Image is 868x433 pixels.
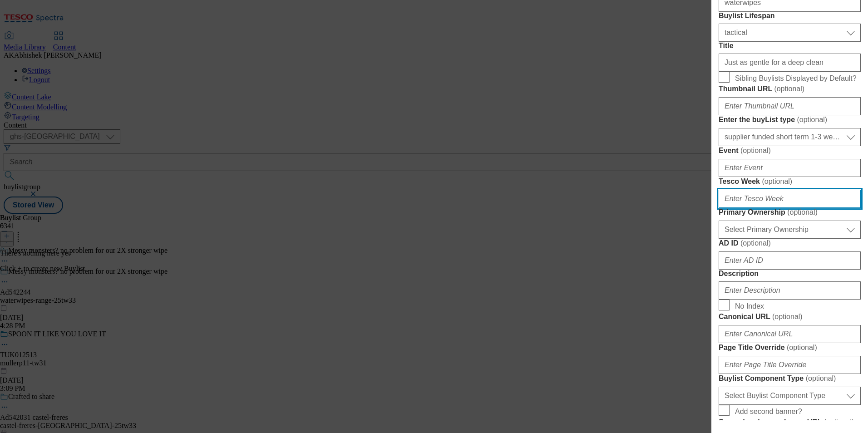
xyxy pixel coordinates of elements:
[719,115,861,124] label: Enter the buyList type
[740,147,771,154] span: ( optional )
[719,325,861,343] input: Enter Canonical URL
[719,239,861,248] label: AD ID
[774,85,804,93] span: ( optional )
[719,97,861,115] input: Enter Thumbnail URL
[719,12,861,20] label: Buylist Lifespan
[719,343,861,352] label: Page Title Override
[735,74,857,83] span: Sibling Buylists Displayed by Default?
[719,356,861,374] input: Enter Page Title Override
[719,177,861,186] label: Tesco Week
[719,42,861,50] label: Title
[824,418,854,426] span: ( optional )
[719,270,861,278] label: Description
[719,84,861,93] label: Thumbnail URL
[740,239,771,247] span: ( optional )
[719,208,861,217] label: Primary Ownership
[735,302,764,310] span: No Index
[797,116,827,123] span: ( optional )
[772,313,803,320] span: ( optional )
[735,408,802,416] span: Add second banner?
[762,177,792,185] span: ( optional )
[719,159,861,177] input: Enter Event
[719,54,861,72] input: Enter Title
[719,190,861,208] input: Enter Tesco Week
[787,208,818,216] span: ( optional )
[719,281,861,300] input: Enter Description
[719,251,861,270] input: Enter AD ID
[806,374,836,382] span: ( optional )
[719,374,861,383] label: Buylist Component Type
[787,344,817,351] span: ( optional )
[719,312,861,321] label: Canonical URL
[719,418,861,427] label: Secondary banner Image URL
[719,146,861,155] label: Event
